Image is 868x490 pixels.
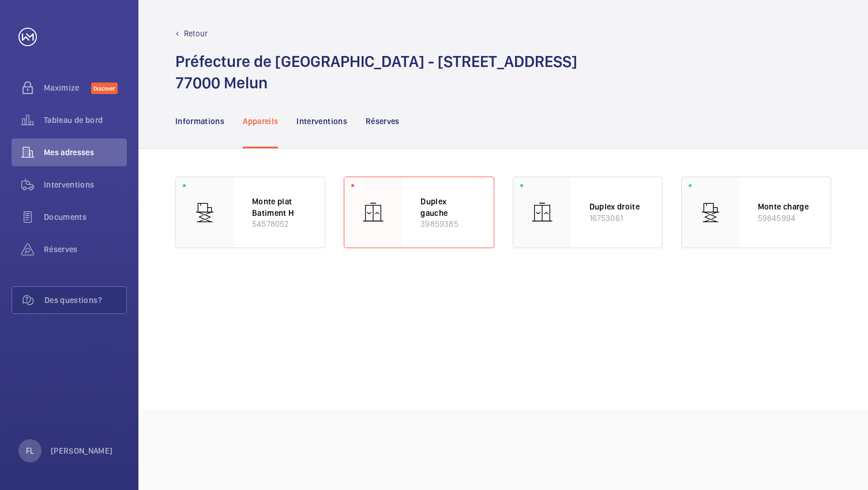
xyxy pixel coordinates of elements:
[362,201,385,224] img: elevator.svg
[758,201,812,212] p: Monte charge
[184,28,208,39] p: Retour
[589,201,644,212] p: Duplex droite
[44,114,127,126] span: Tableau de bord
[44,244,127,255] span: Réserves
[193,201,216,224] img: freight_elevator.svg
[44,82,91,93] span: Maximize
[699,201,722,224] img: freight_elevator.svg
[44,179,127,190] span: Interventions
[589,212,644,224] p: 16753061
[296,115,347,127] p: Interventions
[252,218,306,229] p: 54578052
[243,115,278,127] p: Appareils
[26,445,34,457] p: FL
[252,196,306,218] p: Monte plat Batiment H
[175,51,577,93] h1: Préfecture de [GEOGRAPHIC_DATA] - [STREET_ADDRESS] 77000 Melun
[531,201,554,224] img: elevator.svg
[44,294,126,306] span: Des questions?
[420,218,475,229] p: 39859385
[420,196,475,218] p: Duplex gauche
[44,211,127,223] span: Documents
[758,212,812,224] p: 59845994
[366,115,400,127] p: Réserves
[175,115,224,127] p: Informations
[51,445,113,457] p: [PERSON_NAME]
[44,147,127,158] span: Mes adresses
[91,83,118,94] span: Discover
